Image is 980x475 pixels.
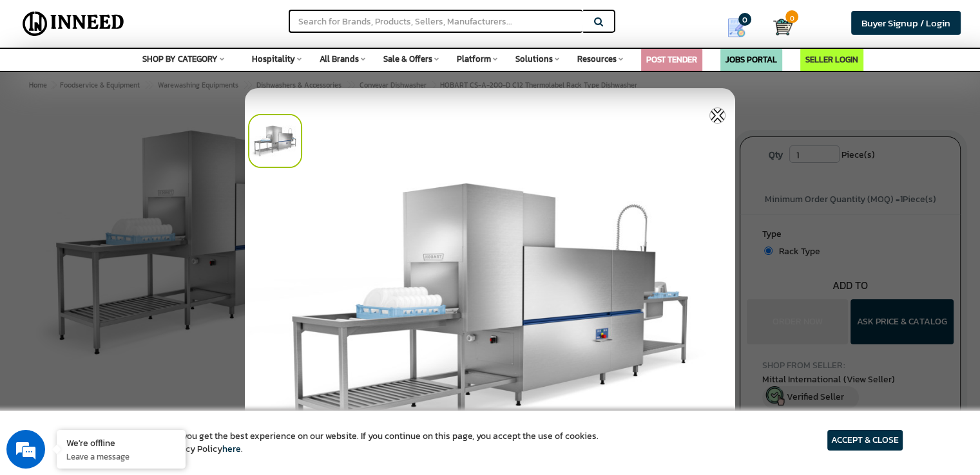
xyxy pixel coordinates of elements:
[17,8,130,40] img: Inneed.Market
[89,315,98,322] img: salesiqlogo_leal7QplfZFryJ6FIlVepeu7OftD7mt8q6exU6-34PB8prfIgodN67KcxXM9Y7JQ_.png
[248,114,302,168] img: 75530-cart_default.jpg
[727,18,746,37] img: Show My Quotes
[773,13,783,41] a: Cart 0
[773,17,793,37] img: Cart
[709,107,725,124] img: inneed-close-icon.png
[725,53,777,66] a: JOBS PORTAL
[222,442,241,456] a: here
[785,10,798,23] span: 0
[515,53,553,65] span: Solutions
[22,77,54,84] img: logo_Zg8I0qSkbAqR2WFHt3p6CTuqpyXMFPubPcD2OT02zFN43Cy9FUNNG3NEPhM_Q1qe_.png
[189,373,234,391] em: Submit
[457,53,491,65] span: Platform
[861,15,950,30] span: Buyer Signup / Login
[383,53,432,65] span: Sale & Offers
[320,53,359,65] span: All Brands
[827,430,903,451] article: ACCEPT & CLOSE
[27,151,225,281] span: We are offline. Please leave us a message.
[709,13,773,42] a: my Quotes 0
[142,53,218,65] span: SHOP BY CATEGORY
[252,53,295,65] span: Hospitality
[805,53,858,66] a: SELLER LOGIN
[211,6,242,37] div: Minimize live chat window
[67,72,216,89] div: Leave a message
[646,53,697,66] a: POST TENDER
[851,11,961,35] a: Buyer Signup / Login
[66,436,176,449] div: We're offline
[77,430,599,456] article: We use cookies to ensure you get the best experience on our website. If you continue on this page...
[738,13,751,26] span: 0
[101,314,164,323] em: Driven by SalesIQ
[6,328,245,373] textarea: Type your message and click 'Submit'
[577,53,617,65] span: Resources
[66,451,176,462] p: Leave a message
[289,10,582,33] input: Search for Brands, Products, Sellers, Manufacturers...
